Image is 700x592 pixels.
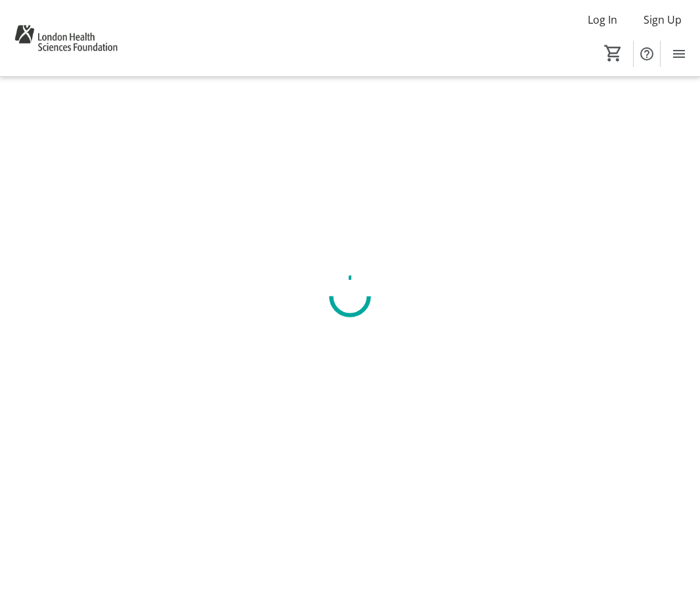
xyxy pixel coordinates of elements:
[634,41,660,67] button: Help
[633,9,692,30] button: Sign Up
[577,9,628,30] button: Log In
[644,12,682,28] span: Sign Up
[8,5,124,71] img: London Health Sciences Foundation's Logo
[588,12,617,28] span: Log In
[666,41,692,67] button: Menu
[602,41,625,65] button: Cart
